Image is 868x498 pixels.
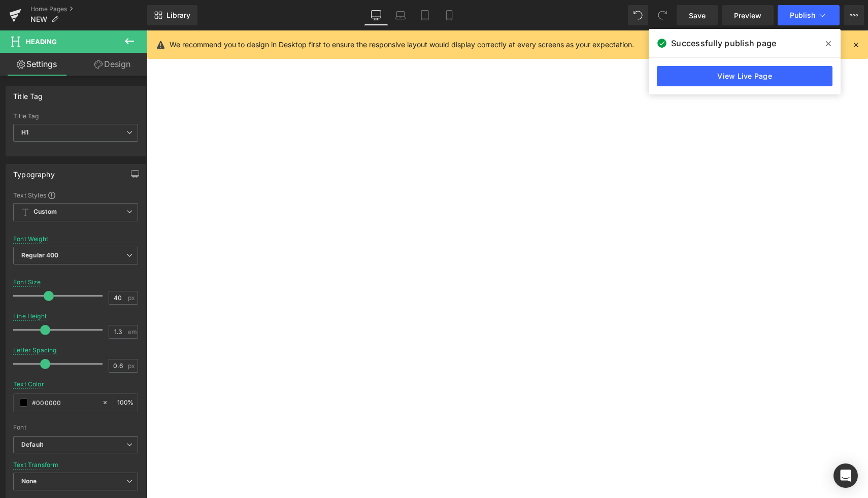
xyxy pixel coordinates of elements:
[790,11,815,19] span: Publish
[388,5,413,25] a: Laptop
[833,463,858,488] div: Open Intercom Messenger
[13,191,138,199] div: Text Styles
[26,38,57,46] span: Heading
[689,10,706,21] span: Save
[147,5,197,25] a: New Library
[844,5,864,25] button: More
[128,328,137,335] span: em
[30,5,147,13] a: Home Pages
[437,5,461,25] a: Mobile
[13,86,43,101] div: Title Tag
[113,394,138,412] div: %
[21,251,59,259] b: Regular 400
[652,5,673,25] button: Redo
[166,11,190,20] span: Library
[32,397,97,408] input: Color
[364,5,388,25] a: Desktop
[413,5,437,25] a: Tablet
[34,208,57,216] b: Custom
[128,294,137,301] span: px
[13,164,55,179] div: Typography
[30,15,47,23] span: NEW
[722,5,774,25] a: Preview
[671,37,776,49] span: Successfully publish page
[13,424,138,431] div: Font
[21,477,37,485] b: None
[657,66,832,86] a: View Live Page
[778,5,840,25] button: Publish
[21,128,28,136] b: H1
[13,113,138,120] div: Title Tag
[170,39,634,50] p: We recommend you to design in Desktop first to ensure the responsive layout would display correct...
[13,461,59,469] div: Text Transform
[628,5,648,25] button: Undo
[13,381,44,388] div: Text Color
[13,347,57,354] div: Letter Spacing
[128,362,137,369] span: px
[13,236,48,243] div: Font Weight
[13,279,41,286] div: Font Size
[734,10,761,21] span: Preview
[76,53,149,76] a: Design
[21,441,43,449] i: Default
[13,313,47,320] div: Line Height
